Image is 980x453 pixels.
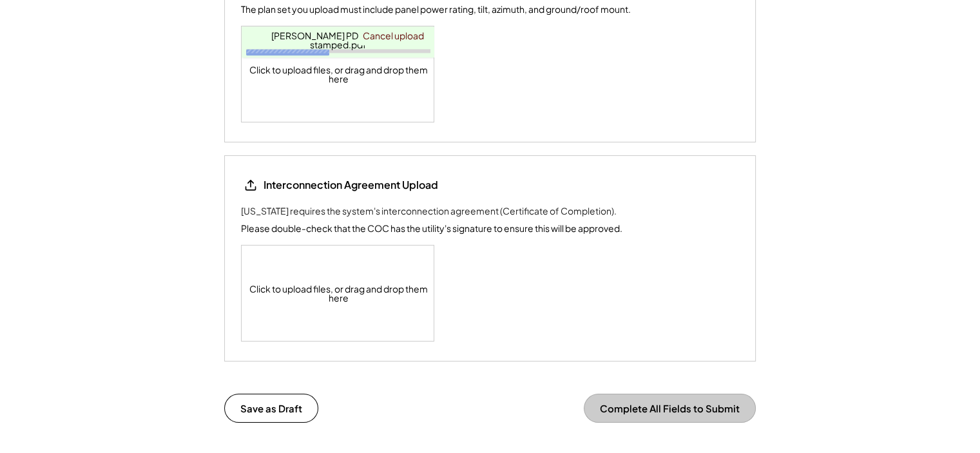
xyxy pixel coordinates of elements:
a: Cancel upload [358,26,428,44]
span: [PERSON_NAME] PDP71025 IFC stamped.pdf [271,30,406,50]
div: [US_STATE] requires the system's interconnection agreement (Certificate of Completion). [241,204,617,218]
div: Please double-check that the COC has the utility's signature to ensure this will be approved. [241,222,622,235]
div: Interconnection Agreement Upload [264,178,438,192]
div: The plan set you upload must include panel power rating, tilt, azimuth, and ground/roof mount. [241,3,631,16]
div: Click to upload files, or drag and drop them here [242,246,435,341]
button: Complete All Fields to Submit [584,394,756,423]
button: Save as Draft [224,394,318,423]
div: Click to upload files, or drag and drop them here [242,26,435,122]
